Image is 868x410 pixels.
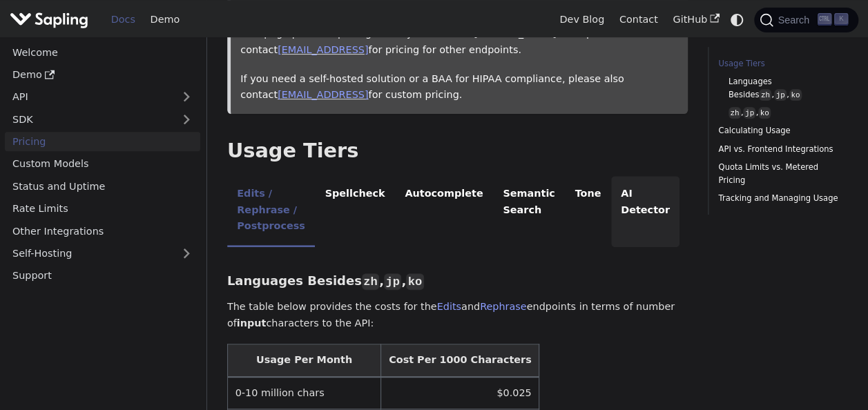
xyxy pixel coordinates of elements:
[5,244,200,264] a: Self-Hosting
[5,221,200,241] a: Other Integrations
[240,71,678,104] p: If you need a self-hosted solution or a BAA for HIPAA compliance, please also contact for custom ...
[773,14,818,26] span: Search
[227,377,380,409] td: 0-10 million chars
[665,9,726,30] a: GitHub
[227,344,380,377] th: Usage Per Month
[278,44,368,55] a: [EMAIL_ADDRESS]
[5,65,200,85] a: Demo
[240,26,678,59] p: This page provides pricing for only a subset of [PERSON_NAME]'s endpoints. Please contact for pri...
[227,299,688,332] p: The table below provides the costs for the and endpoints in terms of number of characters to the ...
[612,9,666,30] a: Contact
[437,301,461,312] a: Edits
[10,10,93,30] a: Sapling.ai
[5,176,200,196] a: Status and Uptime
[480,301,527,312] a: Rephrase
[227,273,688,289] h3: Languages Besides , ,
[834,13,848,26] kbd: K
[381,344,539,377] th: Cost Per 1000 Characters
[278,89,368,100] a: [EMAIL_ADDRESS]
[743,107,755,119] code: jp
[789,89,802,101] code: ko
[611,176,680,247] li: AI Detector
[5,154,200,174] a: Custom Models
[362,273,379,290] code: zh
[227,176,315,247] li: Edits / Rephrase / Postprocess
[729,106,838,119] a: zh,jp,ko
[104,9,143,30] a: Docs
[384,273,401,290] code: jp
[774,89,787,101] code: jp
[493,176,565,247] li: Semantic Search
[5,199,200,219] a: Rate Limits
[754,8,858,32] button: Search (Ctrl+K)
[727,10,747,30] button: Switch between dark and light mode (currently system mode)
[718,161,843,187] a: Quota Limits vs. Metered Pricing
[5,109,173,129] a: SDK
[381,377,539,409] td: $0.025
[5,266,200,286] a: Support
[173,87,200,107] button: Expand sidebar category 'API'
[729,75,838,101] a: Languages Besideszh,jp,ko
[5,87,173,107] a: API
[395,176,493,247] li: Autocomplete
[237,318,267,329] strong: input
[10,10,88,30] img: Sapling.ai
[315,176,395,247] li: Spellcheck
[718,57,843,70] a: Usage Tiers
[759,89,771,101] code: zh
[729,107,741,119] code: zh
[173,109,200,129] button: Expand sidebar category 'SDK'
[718,124,843,137] a: Calculating Usage
[406,273,423,290] code: ko
[5,132,200,152] a: Pricing
[565,176,611,247] li: Tone
[227,139,688,164] h2: Usage Tiers
[718,192,843,205] a: Tracking and Managing Usage
[718,143,843,156] a: API vs. Frontend Integrations
[758,107,771,119] code: ko
[679,176,722,247] li: SDK
[5,42,200,62] a: Welcome
[552,9,611,30] a: Dev Blog
[143,9,187,30] a: Demo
